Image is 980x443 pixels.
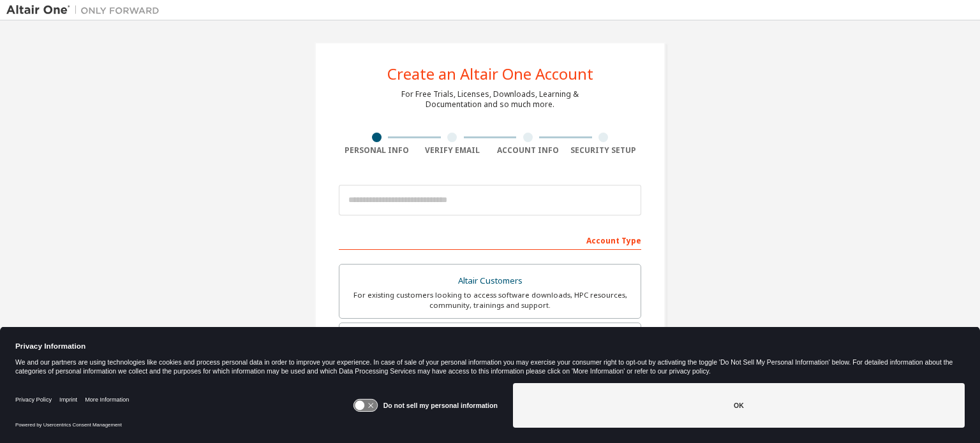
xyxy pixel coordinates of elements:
[339,145,415,156] div: Personal Info
[347,290,633,310] div: For existing customers looking to access software downloads, HPC resources, community, trainings ...
[339,229,641,250] div: Account Type
[347,272,633,290] div: Altair Customers
[387,66,593,82] div: Create an Altair One Account
[566,145,642,156] div: Security Setup
[401,89,579,110] div: For Free Trials, Licenses, Downloads, Learning & Documentation and so much more.
[6,4,166,17] img: Altair One
[415,145,491,156] div: Verify Email
[490,145,566,156] div: Account Info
